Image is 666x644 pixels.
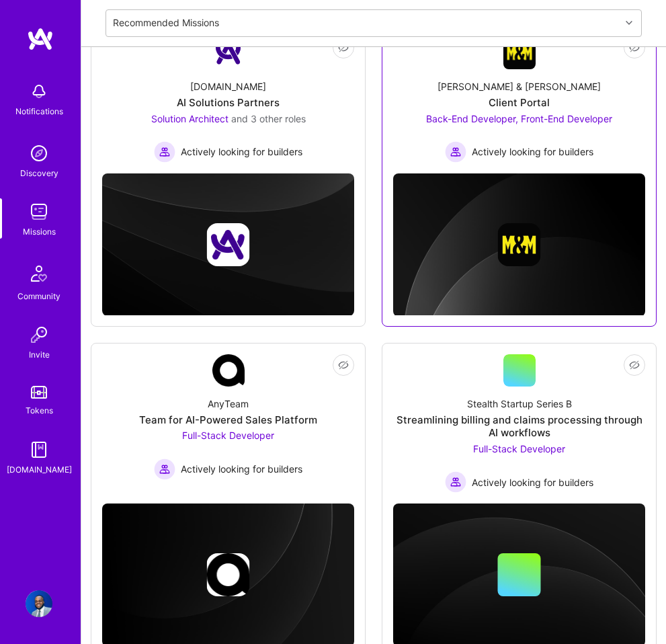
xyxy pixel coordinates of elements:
[438,80,601,93] div: [PERSON_NAME] & [PERSON_NAME]
[23,257,55,290] img: Community
[472,476,593,489] span: Actively looking for builders
[102,37,354,163] a: Company Logo[DOMAIN_NAME]AI Solutions PartnersSolution Architect and 3 other rolesActively lookin...
[15,105,63,118] div: Notifications
[338,360,349,370] i: icon EyeClosed
[23,225,56,239] div: Missions
[212,37,245,69] img: Company Logo
[20,167,58,180] div: Discovery
[393,173,645,317] img: cover
[338,42,349,53] i: icon EyeClosed
[393,413,645,440] div: Streamlining billing and claims processing through AI workflows
[26,404,53,417] div: Tokens
[473,443,565,454] span: Full-Stack Developer
[207,223,250,266] img: Company logo
[154,141,175,163] img: Actively looking for builders
[26,78,52,105] img: bell
[22,590,56,617] a: User Avatar
[231,113,306,124] span: and 3 other roles
[182,430,274,441] span: Full-Stack Developer
[7,463,72,477] div: [DOMAIN_NAME]
[29,348,50,362] div: Invite
[629,360,640,370] i: icon EyeClosed
[498,223,541,266] img: Company logo
[626,19,632,26] i: icon Chevron
[17,290,60,303] div: Community
[467,397,572,411] div: Stealth Startup Series B
[503,37,536,69] img: Company Logo
[27,27,54,51] img: logo
[31,386,47,399] img: tokens
[26,198,52,225] img: teamwork
[102,173,354,316] img: cover
[629,42,640,53] i: icon EyeClosed
[102,354,354,493] a: Company LogoAnyTeamTeam for AI-Powered Sales PlatformFull-Stack Developer Actively looking for bu...
[139,413,317,427] div: Team for AI-Powered Sales Platform
[445,141,466,163] img: Actively looking for builders
[151,113,228,124] span: Solution Architect
[154,458,175,480] img: Actively looking for builders
[472,145,593,159] span: Actively looking for builders
[26,590,52,617] img: User Avatar
[445,471,466,493] img: Actively looking for builders
[181,462,302,476] span: Actively looking for builders
[393,354,645,493] a: Stealth Startup Series BStreamlining billing and claims processing through AI workflowsFull-Stack...
[190,80,266,93] div: [DOMAIN_NAME]
[393,37,645,163] a: Company Logo[PERSON_NAME] & [PERSON_NAME]Client PortalBack-End Developer, Front-End Developer Act...
[26,140,52,167] img: discovery
[489,96,550,110] div: Client Portal
[177,96,280,110] div: AI Solutions Partners
[26,321,52,348] img: Invite
[207,553,250,596] img: Company logo
[181,145,302,159] span: Actively looking for builders
[113,17,219,30] div: Recommended Missions
[426,113,612,124] span: Back-End Developer, Front-End Developer
[208,397,249,411] div: AnyTeam
[26,436,52,463] img: guide book
[212,354,245,387] img: Company Logo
